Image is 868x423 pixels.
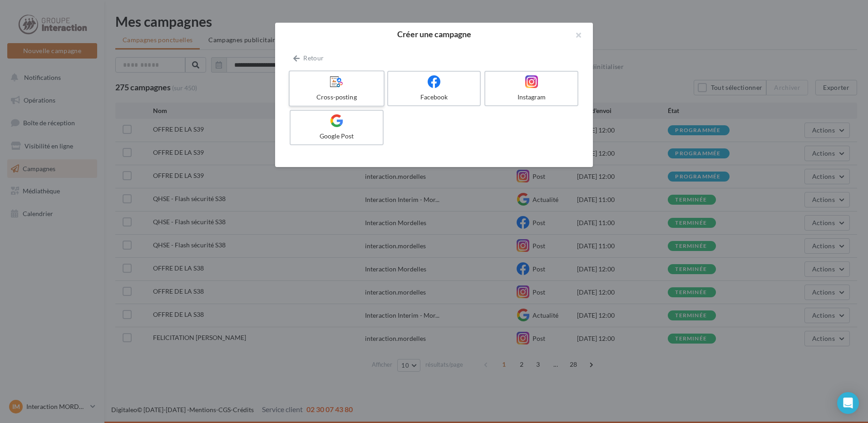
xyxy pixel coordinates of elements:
div: Facebook [392,93,477,102]
div: Cross-posting [293,93,380,102]
h2: Créer une campagne [290,30,578,38]
div: Google Post [294,132,379,141]
button: Retour [290,53,327,64]
div: Open Intercom Messenger [837,392,859,414]
div: Instagram [489,93,574,102]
